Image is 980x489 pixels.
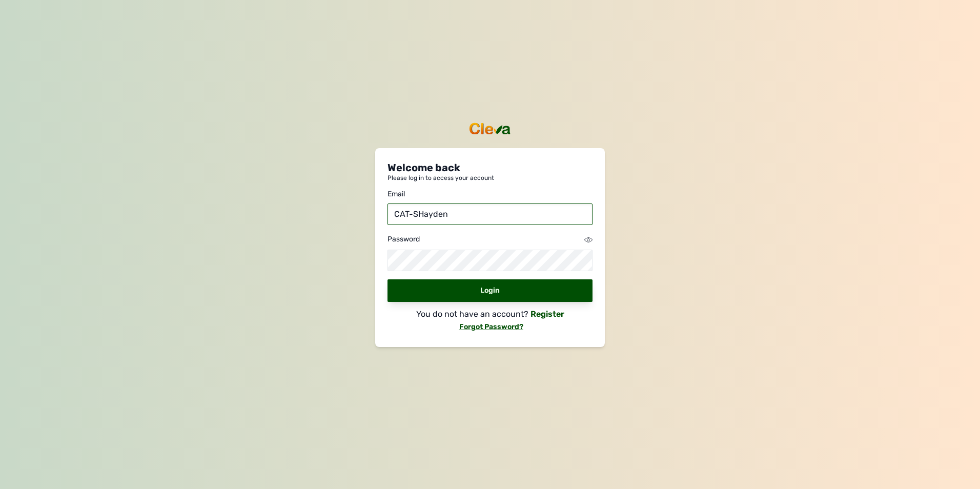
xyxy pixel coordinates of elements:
[528,309,564,319] a: Register
[387,189,593,199] div: Email
[387,234,420,244] div: Password
[416,308,528,320] p: You do not have an account?
[387,175,593,181] p: Please log in to access your account
[457,322,523,331] a: Forgot Password?
[467,121,513,136] img: cleva_logo.png
[387,160,593,175] p: Welcome back
[387,279,593,302] div: Login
